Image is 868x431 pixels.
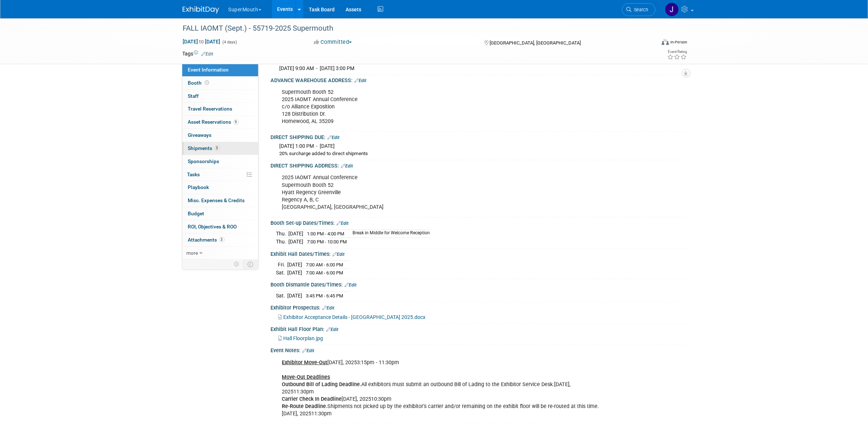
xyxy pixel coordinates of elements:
td: Thu. [276,238,289,245]
div: In-Person [670,39,687,45]
a: Event Information [182,64,258,76]
span: Playbook [188,184,209,190]
a: Asset Reservations9 [182,116,258,128]
span: Giveaways [188,132,212,138]
div: Event Rating [667,50,687,54]
span: Asset Reservations [188,119,239,125]
a: Edit [323,305,335,311]
div: Exhibitor Prospectus: [271,302,686,312]
button: Committed [311,38,355,46]
a: Sponsorships [182,155,258,168]
span: 7:00 AM - 6:00 PM [306,262,343,268]
div: Exhibit Hall Floor Plan: [271,324,686,333]
span: 7:00 PM - 10:00 PM [307,239,347,245]
td: Sat. [276,292,288,299]
span: [DATE] [DATE] [183,38,221,45]
div: DIRECT SHIPPING ADDRESS: [271,160,686,170]
img: ExhibitDay [183,6,219,14]
td: Tags [183,50,214,57]
span: Search [632,7,649,12]
span: [DATE] 1:00 PM - [DATE] [280,143,335,149]
img: Format-Inperson.png [662,39,669,45]
div: 20% surcharge added to direct shipments [280,150,680,157]
a: ROI, Objectives & ROO [182,220,258,233]
span: Hall Floorplan.jpg [284,335,323,341]
a: Travel Reservations [182,103,258,115]
td: Break in Middle for Welcome Reception [349,230,430,238]
a: Staff [182,90,258,103]
a: more [182,247,258,259]
td: Sat. [276,269,288,276]
a: Edit [345,282,357,288]
td: [DATE] [288,261,303,269]
div: Booth Set-up Dates/Times: [271,218,686,227]
a: Edit [355,78,367,83]
td: Thu. [276,230,289,238]
span: Tasks [187,172,200,177]
span: Misc. Expenses & Credits [188,197,245,203]
b: Outbound Bill of Lading Deadline. [282,381,362,388]
td: [DATE] [288,269,303,276]
b: Re-Route Deadline. [282,403,328,409]
div: [DATE], 20253:15pm - 11:30pm All exhibitors must submit an outbound Bill of Lading to the Exhibit... [277,355,606,422]
td: Toggle Event Tabs [243,259,258,269]
span: ROI, Objectives & ROO [188,224,237,230]
span: 9 [233,119,239,125]
a: Edit [328,135,340,140]
div: FALL IAOMT (Sept.) - 55719-2025 Supermouth [180,22,645,35]
span: Booth [188,80,211,86]
span: 3 [214,145,220,151]
td: [DATE] [289,238,304,245]
span: 3:45 PM - 6:45 PM [306,293,343,299]
span: Sponsorships [188,158,219,164]
a: Giveaways [182,129,258,142]
span: (4 days) [222,40,237,45]
a: Booth [182,77,258,89]
span: more [187,250,198,256]
u: Exhibitor Move-Out [282,359,328,366]
span: 7:00 AM - 6:00 PM [306,270,343,276]
span: Attachments [188,237,225,243]
td: Personalize Event Tab Strip [231,259,244,269]
a: Edit [202,51,214,57]
b: Carrier Check In Deadline [282,396,342,402]
img: Justin Newborn [665,3,679,16]
a: Budget [182,207,258,220]
span: Booth not reserved yet [204,80,211,85]
div: Exhibit Hall Dates/Times: [271,249,686,258]
span: Budget [188,211,205,216]
u: Move-Out Deadlines [282,374,330,380]
td: [DATE] [289,230,304,238]
span: Travel Reservations [188,106,233,112]
span: to [198,39,205,45]
a: Edit [333,252,345,257]
a: Misc. Expenses & Credits [182,194,258,207]
a: Exhibitor Acceptance Details - [GEOGRAPHIC_DATA] 2025.docx [279,314,426,320]
span: Exhibitor Acceptance Details - [GEOGRAPHIC_DATA] 2025.docx [284,314,426,320]
a: Hall Floorplan.jpg [279,335,323,341]
div: ADVANCE WAREHOUSE ADDRESS: [271,75,686,84]
span: Staff [188,93,199,99]
a: Attachments3 [182,234,258,246]
div: DIRECT SHIPPING DUE: [271,132,686,141]
span: 1:00 PM - 4:00 PM [307,231,345,236]
a: Playbook [182,181,258,194]
div: Supermouth Booth 52 2025 IAOMT Annual Conference c/o Alliance Exposition 128 Distribution Dr. Hom... [277,85,606,129]
span: [GEOGRAPHIC_DATA], [GEOGRAPHIC_DATA] [490,40,581,46]
span: Shipments [188,145,220,151]
a: Search [622,3,655,16]
div: Event Format [612,38,688,49]
div: Booth Dismantle Dates/Times: [271,279,686,289]
span: Event Information [188,67,229,73]
td: [DATE] [288,292,303,299]
div: Event Notes: [271,345,686,354]
a: Edit [327,327,339,332]
span: [DATE] 9:00 AM - [DATE] 3:00 PM [280,65,355,71]
a: Edit [337,221,349,226]
td: Fri. [276,261,288,269]
span: 3 [219,237,225,242]
a: Shipments3 [182,142,258,155]
a: Tasks [182,168,258,181]
a: Edit [341,163,353,169]
div: 2025 IAOMT Annual Conference Supermouth Booth 52 Hyatt Regency Greenville Regency A, B, C [GEOGRA... [277,170,606,214]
